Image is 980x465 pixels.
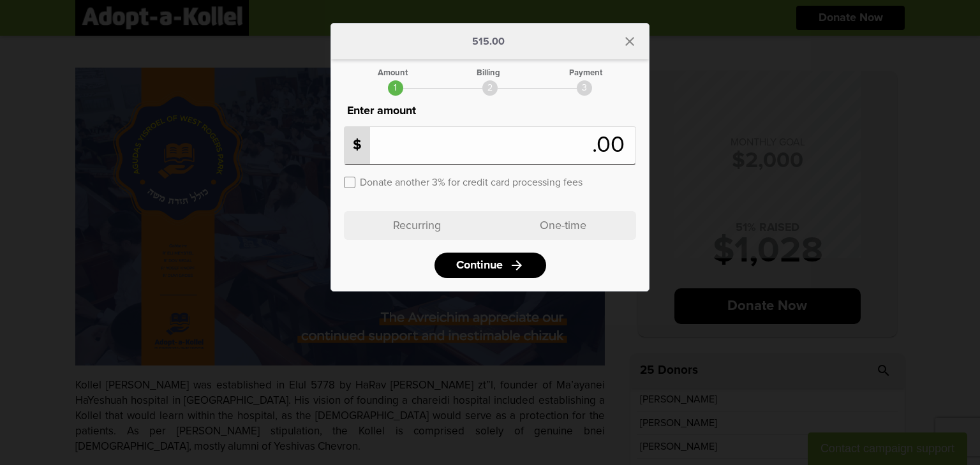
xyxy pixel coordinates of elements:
p: Enter amount [344,102,636,120]
span: Continue [456,260,503,271]
div: 3 [577,80,592,96]
div: Billing [477,69,500,77]
div: Amount [378,69,408,77]
span: .00 [592,134,631,157]
div: Payment [569,69,602,77]
label: Donate another 3% for credit card processing fees [360,175,583,188]
i: close [622,34,637,49]
p: Recurring [344,211,490,240]
p: $ [345,127,370,164]
div: 1 [388,80,403,96]
div: 2 [482,80,498,96]
p: 515.00 [472,36,505,47]
a: Continuearrow_forward [434,253,546,278]
p: One-time [490,211,636,240]
i: arrow_forward [509,258,524,273]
